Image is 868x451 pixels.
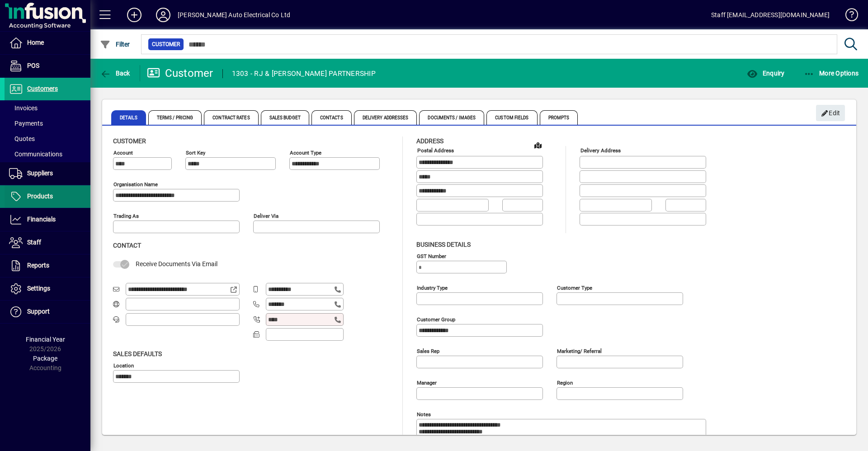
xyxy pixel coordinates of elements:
mat-label: Notes [417,411,431,417]
mat-label: Customer group [417,316,455,322]
mat-label: Organisation name [113,181,158,188]
button: Add [120,7,149,23]
span: Filter [100,41,130,48]
a: Quotes [5,131,90,146]
span: Customers [27,85,58,92]
a: Staff [5,231,90,254]
mat-label: GST Number [417,253,446,259]
div: Staff [EMAIL_ADDRESS][DOMAIN_NAME] [711,8,830,22]
a: Home [5,32,90,54]
mat-label: Sort key [186,150,205,156]
a: Invoices [5,100,90,116]
div: [PERSON_NAME] Auto Electrical Co Ltd [178,8,290,22]
span: Staff [27,239,41,246]
span: Contacts [311,110,352,125]
span: Settings [27,285,50,292]
a: Payments [5,116,90,131]
a: View on map [531,138,545,152]
span: Documents / Images [419,110,484,125]
mat-label: Industry type [417,284,448,291]
span: Back [100,70,130,77]
span: Terms / Pricing [148,110,202,125]
mat-label: Marketing/ Referral [557,348,602,354]
span: Business details [416,241,471,248]
a: Knowledge Base [839,2,857,31]
mat-label: Deliver via [254,213,278,219]
span: Financial Year [26,336,65,343]
button: Profile [149,7,178,23]
mat-label: Region [557,379,573,385]
a: Settings [5,277,90,300]
span: Details [111,110,146,125]
app-page-header-button: Back [90,65,140,81]
span: Products [27,193,53,200]
a: Reports [5,254,90,277]
span: Suppliers [27,169,53,177]
a: POS [5,55,90,77]
span: Support [27,308,50,315]
span: Contact [113,242,141,249]
mat-label: Trading as [113,213,139,219]
span: Prompts [540,110,578,125]
mat-label: Account [113,150,133,156]
span: Quotes [9,135,35,142]
span: Customer [113,137,146,145]
div: 1303 - RJ & [PERSON_NAME] PARTNERSHIP [232,66,376,81]
span: Address [416,137,443,145]
span: Delivery Addresses [354,110,417,125]
div: Customer [147,66,213,80]
span: Financials [27,216,56,223]
span: Receive Documents Via Email [136,260,217,268]
span: Sales defaults [113,350,162,357]
span: Payments [9,120,43,127]
span: More Options [804,70,859,77]
a: Communications [5,146,90,162]
mat-label: Customer type [557,284,592,291]
span: Package [33,355,57,362]
button: Back [98,65,132,81]
button: More Options [802,65,861,81]
mat-label: Manager [417,379,437,385]
a: Financials [5,208,90,231]
span: Home [27,39,44,46]
span: POS [27,62,39,69]
span: Customer [152,40,180,49]
button: Edit [816,105,845,121]
span: Edit [821,106,840,121]
a: Support [5,301,90,323]
a: Products [5,185,90,208]
button: Enquiry [745,65,787,81]
mat-label: Location [113,362,134,368]
span: Sales Budget [261,110,309,125]
a: Suppliers [5,162,90,185]
span: Custom Fields [486,110,537,125]
span: Communications [9,150,62,158]
span: Invoices [9,104,38,112]
span: Reports [27,262,49,269]
span: Contract Rates [204,110,258,125]
span: Enquiry [747,70,784,77]
mat-label: Sales rep [417,348,439,354]
button: Filter [98,36,132,52]
mat-label: Account Type [290,150,321,156]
